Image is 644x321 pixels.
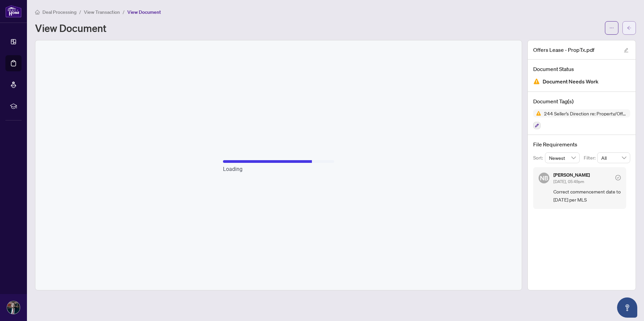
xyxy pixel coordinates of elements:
h1: View Document [35,23,106,33]
h4: Document Tag(s) [533,97,630,105]
p: Sort: [533,154,545,162]
img: logo [5,5,22,17]
img: Document Status [533,78,540,85]
span: Document Needs Work [543,77,599,86]
span: 244 Seller’s Direction re: Property/Offers [541,111,630,116]
span: View Transaction [84,9,120,15]
button: Open asap [617,297,637,318]
span: NB [540,173,548,183]
span: ellipsis [609,26,614,30]
span: View Document [127,9,161,15]
span: All [601,153,626,163]
h4: Document Status [533,65,630,73]
li: / [123,8,125,16]
h5: [PERSON_NAME] [553,173,590,177]
span: Newest [549,153,576,163]
img: Profile Icon [7,301,20,314]
span: arrow-left [627,26,632,30]
span: Offers Lease - PropTx.pdf [533,46,594,54]
h4: File Requirements [533,140,630,148]
span: [DATE], 05:49pm [553,179,584,184]
p: Filter: [584,154,597,162]
span: check-circle [615,175,621,180]
li: / [79,8,81,16]
span: Deal Processing [42,9,76,15]
span: home [35,10,40,14]
span: edit [624,48,629,52]
img: Status Icon [533,109,541,117]
span: Correct commencement date to [DATE] per MLS [553,188,621,204]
